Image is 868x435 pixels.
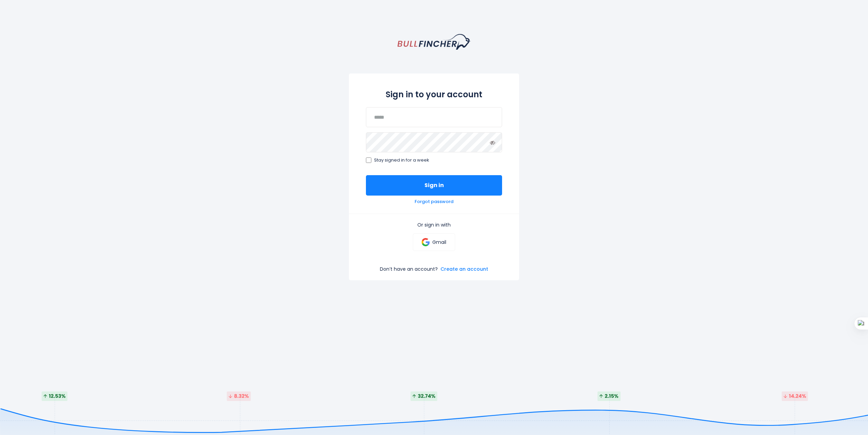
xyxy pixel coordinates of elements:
p: Or sign in with [366,222,502,228]
a: Forgot password [415,199,453,205]
span: Stay signed in for a week [374,157,429,163]
p: Don’t have an account? [380,266,438,272]
h2: Sign in to your account [366,88,502,100]
input: Stay signed in for a week [366,157,371,163]
a: Create an account [440,266,488,272]
a: homepage [398,34,471,50]
button: Sign in [366,175,502,196]
a: Gmail [413,233,455,251]
p: Gmail [432,239,446,245]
